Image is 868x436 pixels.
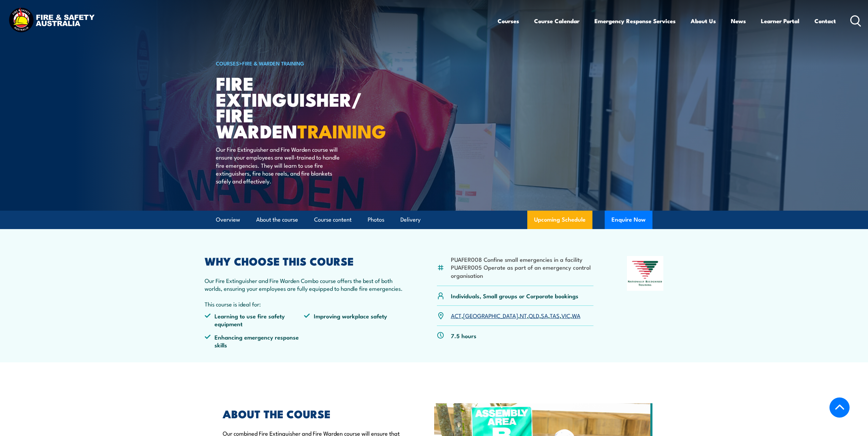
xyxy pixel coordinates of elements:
[529,311,539,319] a: QLD
[216,59,239,67] a: COURSES
[216,211,240,229] a: Overview
[205,333,304,349] li: Enhancing emergency response skills
[451,311,461,319] a: ACT
[205,256,404,266] h2: WHY CHOOSE THIS COURSE
[216,75,384,139] h1: Fire Extinguisher/ Fire Warden
[256,211,298,229] a: About the course
[520,311,527,319] a: NT
[216,59,384,67] h6: >
[223,409,403,418] h2: ABOUT THE COURSE
[594,12,676,30] a: Emergency Response Services
[691,12,716,30] a: About Us
[627,256,664,291] img: Nationally Recognised Training logo.
[216,145,340,185] p: Our Fire Extinguisher and Fire Warden course will ensure your employees are well-trained to handl...
[451,255,594,263] li: PUAFER008 Confine small emergencies in a facility
[205,276,404,292] p: Our Fire Extinguisher and Fire Warden Combo course offers the best of both worlds, ensuring your ...
[368,211,384,229] a: Photos
[541,311,548,319] a: SA
[498,12,519,30] a: Courses
[463,311,518,319] a: [GEOGRAPHIC_DATA]
[761,12,799,30] a: Learner Portal
[451,312,580,319] p: , , , , , , ,
[297,116,386,145] strong: TRAINING
[451,263,594,279] li: PUAFER005 Operate as part of an emergency control organisation
[314,211,352,229] a: Course content
[814,12,836,30] a: Contact
[400,211,421,229] a: Delivery
[242,59,304,67] a: Fire & Warden Training
[572,311,580,319] a: WA
[731,12,746,30] a: News
[451,332,476,340] p: 7.5 hours
[527,211,592,229] a: Upcoming Schedule
[451,292,578,300] p: Individuals, Small groups or Corporate bookings
[561,311,570,319] a: VIC
[550,311,560,319] a: TAS
[304,312,403,328] li: Improving workplace safety
[534,12,579,30] a: Course Calendar
[205,312,304,328] li: Learning to use fire safety equipment
[205,300,404,308] p: This course is ideal for:
[605,211,652,229] button: Enquire Now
